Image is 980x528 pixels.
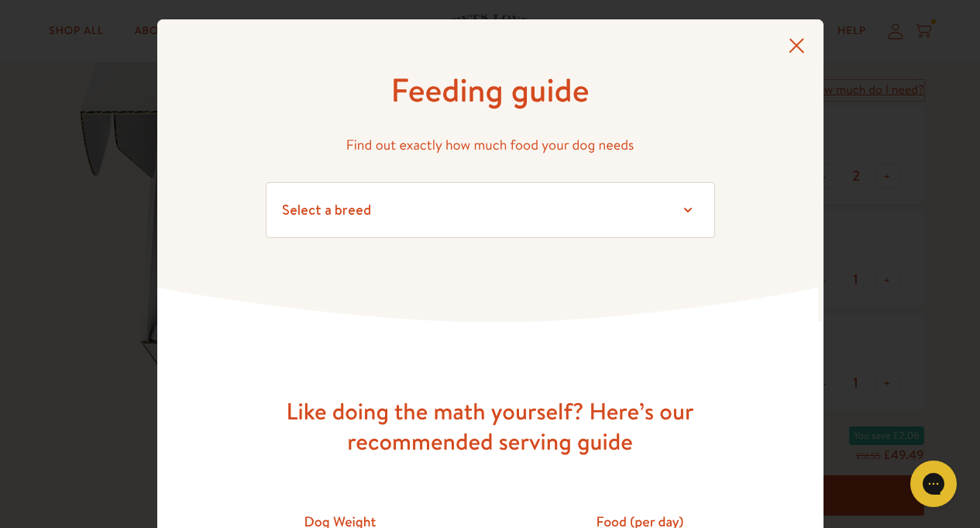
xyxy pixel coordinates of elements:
h1: Feeding guide [266,69,715,112]
p: Find out exactly how much food your dog needs [266,133,715,157]
h3: Like doing the math yourself? Here’s our recommended serving guide [242,396,738,457]
iframe: Gorgias live chat messenger [903,455,965,512]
